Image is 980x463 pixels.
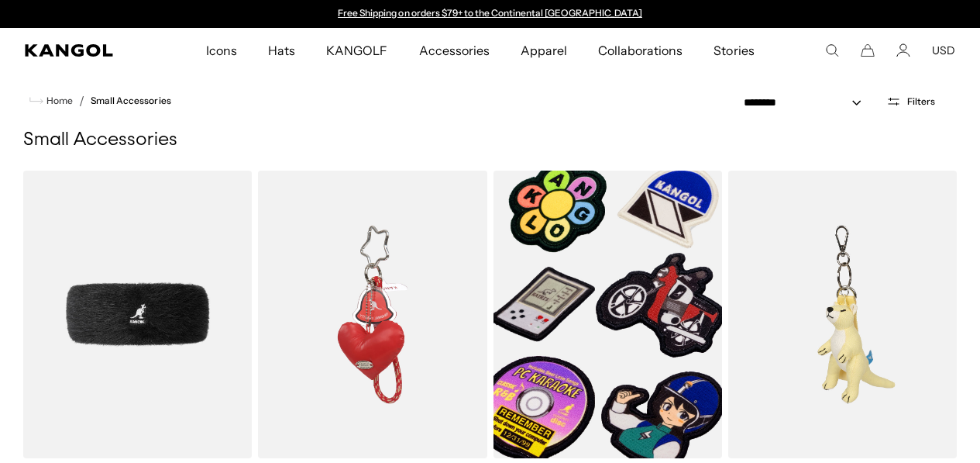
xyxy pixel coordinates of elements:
span: Home [43,95,73,106]
a: Apparel [505,28,583,73]
span: Collaborations [598,28,683,73]
summary: Search here [825,43,839,57]
button: Open filters [877,95,944,109]
select: Sort by: Featured [738,95,877,111]
span: Filters [907,96,935,107]
span: Stories [714,28,754,73]
a: Free Shipping on orders $79+ to the Continental [GEOGRAPHIC_DATA] [338,7,642,19]
a: Collaborations [583,28,698,73]
span: Apparel [521,28,567,73]
a: Home [29,94,73,108]
div: Announcement [331,8,650,20]
img: Icon Kangol Key Holder [258,171,487,458]
span: Accessories [419,28,490,73]
div: 1 of 2 [331,8,650,20]
img: Furgora® Headband [23,171,252,458]
slideshow-component: Announcement bar [331,8,650,20]
img: Manga Patch Pin Set [493,171,722,458]
h1: Small Accessories [23,129,957,152]
a: Stories [698,28,769,73]
a: Kangol [25,44,136,57]
li: / [73,92,84,110]
span: Hats [268,28,295,73]
a: Small Accessories [91,95,170,106]
a: KANGOLF [311,28,403,73]
a: Accessories [404,28,505,73]
a: Hats [253,28,311,73]
a: Icons [191,28,253,73]
span: KANGOLF [326,28,387,73]
button: Cart [861,43,875,57]
span: Icons [206,28,237,73]
a: Account [896,43,910,57]
button: USD [932,43,955,57]
img: Lucky Kangol Key Holder [728,171,957,458]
